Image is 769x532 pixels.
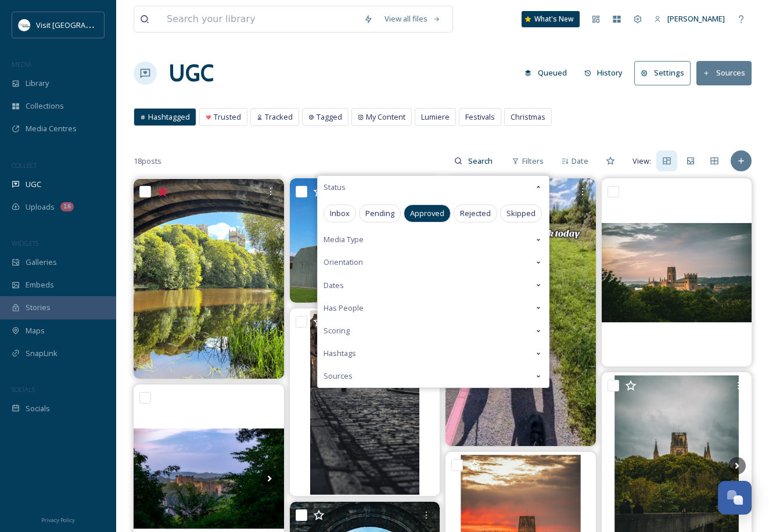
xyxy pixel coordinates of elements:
[12,239,38,247] span: WIDGETS
[522,156,544,167] span: Filters
[634,61,691,85] button: Settings
[572,156,588,167] span: Date
[148,112,190,123] span: Hashtagged
[134,179,284,379] img: In Durham, England. #visitdurham #lovetoseeplaces #durhamengland #visitengland
[214,112,241,123] span: Trusted
[290,178,440,303] img: Above Beyond Below, Mural in Seaham. Has it been windy where you are? Hope nothing has blown away...
[324,325,350,336] span: Scoring
[410,208,444,219] span: Approved
[60,202,74,211] div: 16
[366,112,405,123] span: My Content
[324,371,353,382] span: Sources
[379,8,447,30] a: View all files
[324,257,363,268] span: Orientation
[602,179,752,366] img: Getting up for sunrise this morning was not fun but I got this shot from a new location durhamcat...
[41,516,75,524] span: Privacy Policy
[134,156,161,167] span: 18 posts
[324,234,364,245] span: Media Type
[365,208,394,219] span: Pending
[324,348,356,359] span: Hashtags
[26,257,57,268] span: Galleries
[26,403,50,414] span: Socials
[578,62,629,84] button: History
[265,112,293,123] span: Tracked
[330,208,350,219] span: Inbox
[460,208,491,219] span: Rejected
[696,61,752,85] button: Sources
[648,8,731,30] a: [PERSON_NAME]
[26,302,51,313] span: Stories
[519,62,578,84] a: Queued
[506,208,536,219] span: Skipped
[26,78,49,89] span: Library
[522,11,580,27] a: What's New
[324,280,344,291] span: Dates
[519,62,573,84] button: Queued
[12,385,35,394] span: SOCIALS
[633,156,651,167] span: View:
[26,348,58,359] span: SnapLink
[12,161,37,170] span: COLLECT
[26,123,77,134] span: Media Centres
[41,512,75,526] a: Privacy Policy
[578,62,635,84] a: History
[19,19,30,31] img: 1680077135441.jpeg
[290,309,440,496] img: The cobbled streets of Durham City can be great foreground material #durham #durhamcity #cobbleds...
[421,112,450,123] span: Lumiere
[26,279,54,290] span: Embeds
[26,325,45,336] span: Maps
[324,303,364,314] span: Has People
[26,179,41,190] span: UGC
[36,19,126,30] span: Visit [GEOGRAPHIC_DATA]
[161,6,358,32] input: Search your library
[634,61,696,85] a: Settings
[511,112,545,123] span: Christmas
[168,56,214,91] a: UGC
[667,13,725,24] span: [PERSON_NAME]
[324,182,346,193] span: Status
[26,202,55,213] span: Uploads
[462,149,500,172] input: Search
[12,60,32,69] span: MEDIA
[718,481,752,515] button: Open Chat
[26,100,64,112] span: Collections
[465,112,495,123] span: Festivals
[317,112,342,123] span: Tagged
